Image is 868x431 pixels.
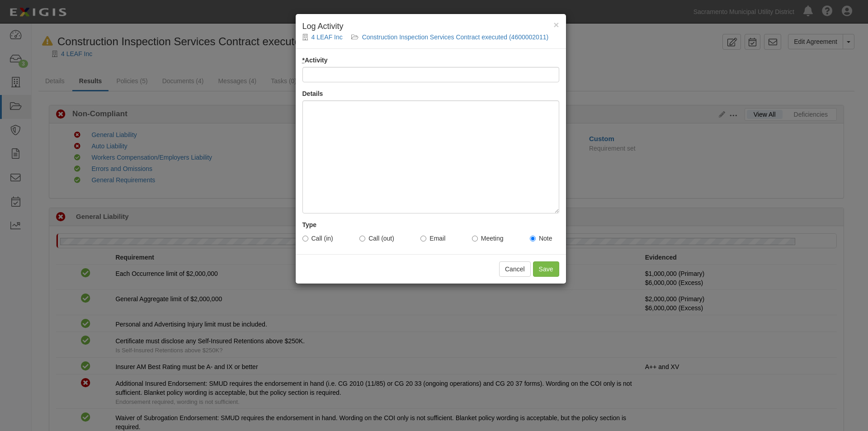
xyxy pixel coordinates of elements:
a: Construction Inspection Services Contract executed (4600002011) [362,33,548,41]
button: Close [553,20,559,29]
a: 4 LEAF Inc [311,33,343,41]
label: Call (out) [359,234,394,243]
input: Save [533,261,559,277]
label: Activity [302,56,328,65]
label: Meeting [472,234,504,243]
input: Email [420,236,426,242]
span: × [553,19,559,30]
label: Note [530,234,552,243]
label: Type [302,220,317,229]
abbr: required [302,57,305,64]
label: Call (in) [302,234,333,243]
h4: Log Activity [302,21,559,33]
label: Details [302,89,323,98]
label: Email [420,234,445,243]
button: Cancel [499,261,531,277]
input: Call (out) [359,236,365,242]
input: Call (in) [302,236,308,242]
input: Meeting [472,236,478,242]
input: Note [530,236,536,242]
